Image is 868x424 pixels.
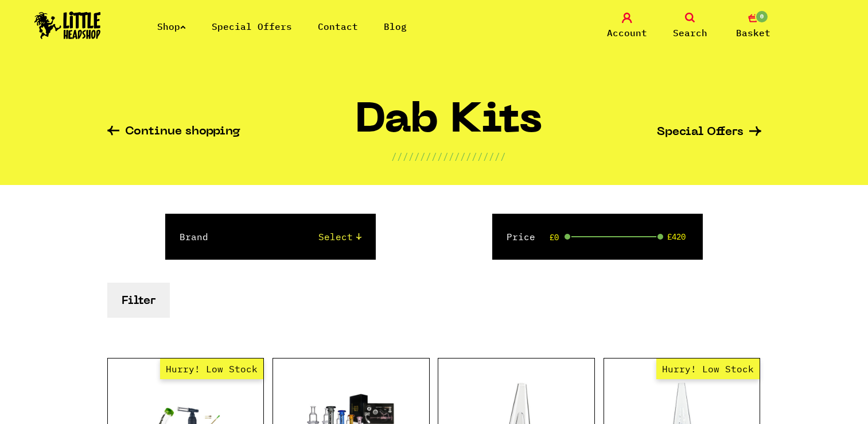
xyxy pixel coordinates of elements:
span: Account [607,26,647,40]
a: Blog [384,21,407,32]
p: //////////////////// [391,149,506,163]
span: Hurry! Low Stock [160,359,263,379]
span: Search [673,26,707,40]
label: Price [507,230,535,244]
span: £420 [667,232,686,241]
label: Brand [180,230,208,244]
a: 0 Basket [725,13,782,40]
a: Search [661,13,719,40]
span: £0 [550,233,559,242]
span: Basket [736,26,770,40]
h1: Dab Kits [355,102,542,149]
a: Special Offers [212,21,292,32]
a: Continue shopping [107,126,240,139]
button: Filter [107,283,170,318]
a: Special Offers [657,126,761,138]
a: Contact [318,21,358,32]
span: Hurry! Low Stock [656,359,760,379]
a: Shop [157,21,186,32]
span: 0 [755,10,769,24]
img: Little Head Shop Logo [34,11,101,39]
